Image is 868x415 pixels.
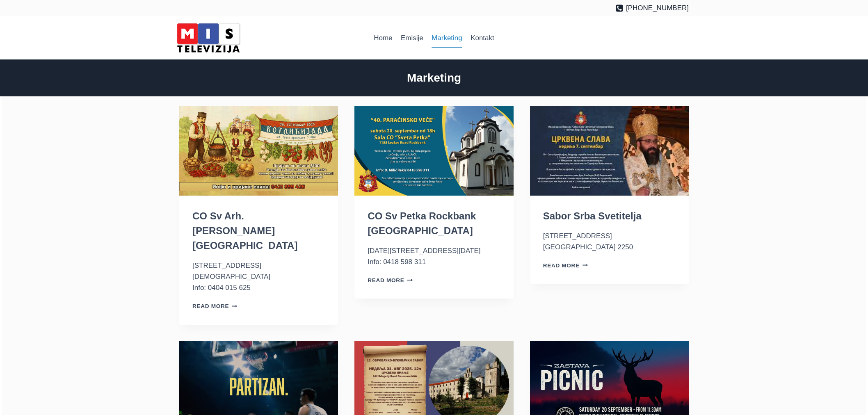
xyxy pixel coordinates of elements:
h2: Marketing [179,69,689,87]
a: Read More [368,277,413,283]
a: Kontakt [466,28,498,48]
p: [STREET_ADDRESS][DEMOGRAPHIC_DATA] Info: 0404 015 625 [192,260,325,294]
img: Sabor Srba Svetitelja [530,106,689,196]
p: [STREET_ADDRESS] [GEOGRAPHIC_DATA] 2250 [543,230,676,253]
span: [PHONE_NUMBER] [626,2,689,14]
a: Read More [543,262,588,269]
nav: Primary Navigation [370,28,498,48]
a: Read More [192,303,238,309]
a: Home [370,28,397,48]
img: MIS Television [174,21,243,55]
p: [DATE][STREET_ADDRESS][DATE] Info: 0418 598 311 [368,245,500,267]
a: Emisije [397,28,427,48]
a: Sabor Srba Svetitelja [543,210,642,221]
a: Marketing [427,28,466,48]
img: CO Sv Arh. Stefan Keysborough VIC [179,106,338,196]
a: [PHONE_NUMBER] [615,2,689,14]
img: CO Sv Petka Rockbank VIC [354,106,513,196]
a: CO Sv Petka Rockbank [GEOGRAPHIC_DATA] [368,210,476,236]
a: CO Sv Arh. [PERSON_NAME] [GEOGRAPHIC_DATA] [192,210,297,251]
